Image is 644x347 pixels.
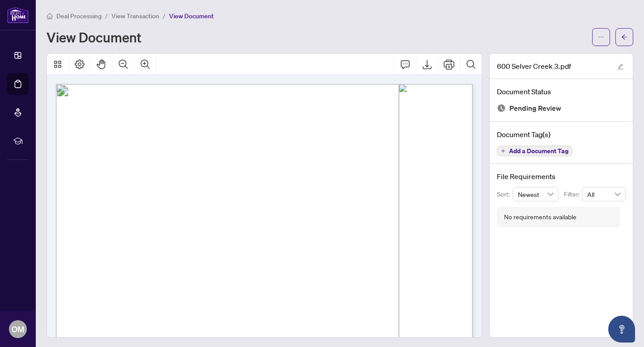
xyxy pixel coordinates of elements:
p: Filter: [564,189,582,199]
span: arrow-left [621,34,627,40]
h4: Document Status [497,86,626,97]
img: Document Status [497,104,506,113]
span: All [587,188,620,201]
h4: File Requirements [497,171,626,182]
span: 600 Selver Creek 3.pdf [497,61,571,71]
img: logo [7,7,29,23]
span: View Transaction [111,12,159,20]
h4: Document Tag(s) [497,129,626,140]
span: Deal Processing [56,12,102,20]
li: / [105,11,108,21]
span: OM [12,323,24,335]
p: Sort: [497,189,513,199]
span: Pending Review [509,102,561,114]
span: plus [501,149,505,153]
span: View Document [169,12,214,20]
h1: View Document [47,30,141,44]
span: Newest [518,188,554,201]
span: edit [617,63,623,70]
button: Open asap [608,316,635,343]
span: ellipsis [598,34,604,40]
span: home [47,13,53,19]
button: Add a Document Tag [497,146,572,156]
span: Add a Document Tag [509,148,568,154]
li: / [163,11,165,21]
div: No requirements available [504,212,576,222]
